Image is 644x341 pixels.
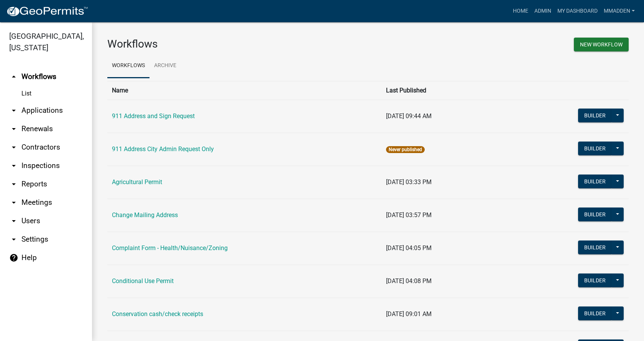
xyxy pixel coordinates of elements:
i: arrow_drop_down [9,106,18,115]
a: Archive [149,54,181,78]
a: Admin [531,4,554,18]
i: arrow_drop_down [9,180,18,189]
a: Conservation cash/check receipts [112,310,203,318]
button: New Workflow [574,38,629,51]
button: Builder [578,273,612,287]
i: arrow_drop_up [9,72,18,81]
button: Builder [578,208,612,221]
i: help [9,253,18,262]
a: 911 Address and Sign Request [112,112,195,120]
a: 911 Address City Admin Request Only [112,145,214,153]
th: Name [107,81,381,100]
span: [DATE] 03:33 PM [386,178,432,186]
button: Builder [578,109,612,122]
a: Change Mailing Address [112,211,178,219]
span: [DATE] 09:01 AM [386,310,432,318]
button: Builder [578,306,612,320]
i: arrow_drop_down [9,235,18,244]
a: Home [510,4,531,18]
span: [DATE] 09:44 AM [386,112,432,120]
button: Builder [578,175,612,188]
span: Never published [386,146,425,153]
i: arrow_drop_down [9,216,18,226]
span: [DATE] 04:08 PM [386,277,432,285]
a: Conditional Use Permit [112,277,174,285]
a: My Dashboard [554,4,601,18]
h3: Workflows [107,38,362,51]
a: Complaint Form - Health/Nuisance/Zoning [112,244,228,252]
a: Workflows [107,54,149,78]
th: Last Published [381,81,533,100]
button: Builder [578,142,612,155]
i: arrow_drop_down [9,198,18,207]
a: Agricultural Permit [112,178,162,186]
a: mmadden [601,4,638,18]
i: arrow_drop_down [9,124,18,133]
span: [DATE] 03:57 PM [386,211,432,219]
span: [DATE] 04:05 PM [386,244,432,252]
button: Builder [578,241,612,254]
i: arrow_drop_down [9,161,18,170]
i: arrow_drop_down [9,143,18,152]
